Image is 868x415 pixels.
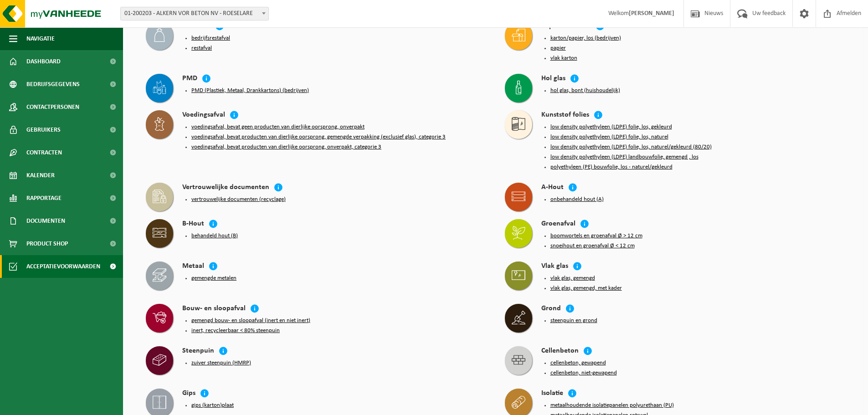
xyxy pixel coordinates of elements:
[191,275,236,282] button: gemengde metalen
[26,187,62,210] span: Rapportage
[550,143,712,151] button: low density polyethyleen (LDPE) folie, los, naturel/gekleurd (80/20)
[191,317,310,324] button: gemengd bouw- en sloopafval (inert en niet inert)
[120,7,269,20] span: 01-200203 - ALKERN VOR BETON NV - ROESELARE
[541,219,575,230] h4: Groenafval
[26,210,65,232] span: Documenten
[541,74,565,84] h4: Hol glas
[182,304,246,314] h4: Bouw- en sloopafval
[550,123,672,131] button: low density polyethyleen (LDPE) folie, los, gekleurd
[121,7,268,20] span: 01-200203 - ALKERN VOR BETON NV - ROESELARE
[191,133,446,141] button: voedingsafval, bevat producten van dierlijke oorsprong, gemengde verpakking (exclusief glas), cat...
[191,35,230,42] button: bedrijfsrestafval
[550,196,604,203] button: onbehandeld hout (A)
[26,255,100,278] span: Acceptatievoorwaarden
[550,55,577,62] button: vlak karton
[550,164,673,171] button: polyethyleen (PE) bouwfolie, los - naturel/gekleurd
[26,232,68,255] span: Product Shop
[191,402,234,409] button: gips (karton)plaat
[182,261,204,272] h4: Metaal
[550,285,622,292] button: vlak glas, gemengd, met kader
[191,327,280,334] button: inert, recycleerbaar < 80% steenpuin
[26,73,80,96] span: Bedrijfsgegevens
[191,196,286,203] button: vertrouwelijke documenten (recyclage)
[629,10,674,17] strong: [PERSON_NAME]
[541,346,579,357] h4: Cellenbeton
[550,35,621,42] button: karton/papier, los (bedrijven)
[550,87,620,94] button: hol glas, bont (huishoudelijk)
[191,143,381,151] button: voedingsafval, bevat producten van dierlijke oorsprong, onverpakt, categorie 3
[191,359,251,367] button: zuiver steenpuin (HMRP)
[550,232,642,240] button: boomwortels en groenafval Ø > 12 cm
[182,219,204,230] h4: B-Hout
[26,50,61,73] span: Dashboard
[26,164,55,187] span: Kalender
[550,369,617,377] button: cellenbeton, niet-gewapend
[550,359,606,367] button: cellenbeton, gewapend
[550,402,674,409] button: metaalhoudende isolatiepanelen polyurethaan (PU)
[541,304,561,314] h4: Grond
[26,118,61,141] span: Gebruikers
[26,96,79,118] span: Contactpersonen
[182,389,195,399] h4: Gips
[191,87,309,94] button: PMD (Plastiek, Metaal, Drankkartons) (bedrijven)
[550,317,597,324] button: steenpuin en grond
[550,242,635,250] button: snoeihout en groenafval Ø < 12 cm
[191,45,212,52] button: restafval
[182,183,269,193] h4: Vertrouwelijke documenten
[182,110,225,121] h4: Voedingsafval
[26,141,62,164] span: Contracten
[191,232,238,240] button: behandeld hout (B)
[550,275,595,282] button: vlak glas, gemengd
[26,27,55,50] span: Navigatie
[541,389,563,399] h4: Isolatie
[541,183,564,193] h4: A-Hout
[182,74,197,84] h4: PMD
[550,45,566,52] button: papier
[541,261,568,272] h4: Vlak glas
[191,123,365,131] button: voedingsafval, bevat geen producten van dierlijke oorsprong, onverpakt
[541,110,589,121] h4: Kunststof folies
[182,346,214,357] h4: Steenpuin
[550,133,668,141] button: low density polyethyleen (LDPE) folie, los, naturel
[550,154,699,161] button: low density polyethyleen (LDPE) landbouwfolie, gemengd , los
